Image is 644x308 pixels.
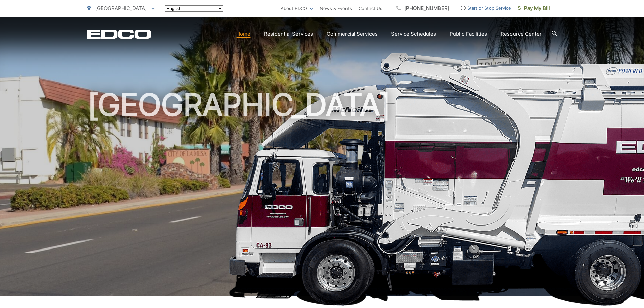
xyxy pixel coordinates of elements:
span: Pay My Bill [518,4,550,13]
a: EDCD logo. Return to the homepage. [87,29,151,39]
a: News & Events [320,4,352,13]
a: Public Facilities [450,30,487,38]
a: Residential Services [264,30,313,38]
a: Home [236,30,251,38]
span: [GEOGRAPHIC_DATA] [95,5,147,11]
a: Commercial Services [327,30,378,38]
a: Resource Center [501,30,542,38]
a: Contact Us [359,4,382,13]
h1: [GEOGRAPHIC_DATA] [87,88,557,302]
a: Service Schedules [391,30,436,38]
a: About EDCO [281,4,313,13]
select: Select a language [165,5,223,12]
